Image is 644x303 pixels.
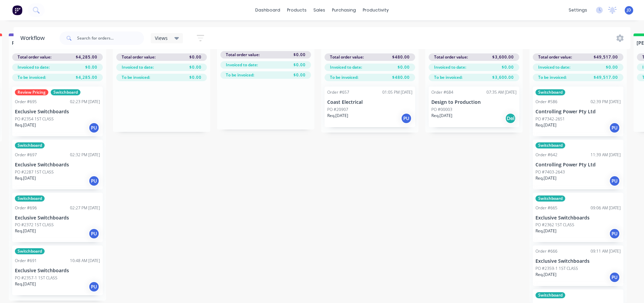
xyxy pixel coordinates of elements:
[293,52,306,58] span: $0.00
[492,54,514,60] span: $3,600.00
[15,215,100,221] p: Exclusive Switchboards
[310,5,329,15] div: sales
[330,74,358,80] span: To be invoiced:
[122,74,150,80] span: To be invoiced:
[431,113,452,119] p: Req. [DATE]
[155,34,168,42] span: Views
[535,175,556,181] p: Req. [DATE]
[327,99,412,105] p: Coast Electrical
[535,152,557,158] div: Order #642
[535,116,565,122] p: PO #7342-2651
[535,195,565,202] div: Switchboard
[492,74,514,80] span: $3,600.00
[627,7,631,13] span: JD
[538,54,572,60] span: Total order value:
[70,205,100,211] div: 02:27 PM [DATE]
[89,176,99,186] div: PU
[486,89,517,95] div: 07:35 AM [DATE]
[591,205,621,211] div: 09:06 AM [DATE]
[434,54,468,60] span: Total order value:
[226,72,254,78] span: To be invoiced:
[609,176,620,186] div: PU
[330,54,364,60] span: Total order value:
[609,272,620,283] div: PU
[429,87,519,127] div: Order #68407:35 AM [DATE]Design to ProductionPO #00003Req.[DATE]Del
[502,64,514,70] span: $0.00
[226,52,260,58] span: Total order value:
[327,113,348,119] p: Req. [DATE]
[565,5,591,15] div: settings
[12,193,103,242] div: SwitchboardOrder #69602:27 PM [DATE]Exclusive SwitchboardsPO #2372 1ST CLASSReq.[DATE]PU
[591,99,621,105] div: 02:39 PM [DATE]
[70,152,100,158] div: 02:32 PM [DATE]
[15,258,37,264] div: Order #691
[533,140,623,189] div: SwitchboardOrder #64211:39 AM [DATE]Controlling Power Pty LtdPO #7403-2643Req.[DATE]PU
[76,54,97,60] span: $4,285.00
[535,205,557,211] div: Order #665
[122,54,156,60] span: Total order value:
[392,54,410,60] span: $480.00
[18,64,50,70] span: Invoiced to date:
[535,122,556,128] p: Req. [DATE]
[293,72,306,78] span: $0.00
[15,268,100,274] p: Exclusive Switchboards
[535,258,621,264] p: Exclusive Switchboards
[606,64,618,70] span: $0.00
[505,113,516,124] div: Del
[538,64,570,70] span: Invoiced to date:
[392,74,410,80] span: $480.00
[535,215,621,221] p: Exclusive Switchboards
[535,272,556,278] p: Req. [DATE]
[535,89,565,95] div: Switchboard
[226,62,258,68] span: Invoiced to date:
[15,248,45,254] div: Switchboard
[15,122,36,128] p: Req. [DATE]
[89,122,99,133] div: PU
[609,228,620,239] div: PU
[431,107,452,113] p: PO #00003
[329,5,359,15] div: purchasing
[18,74,46,80] span: To be invoiced:
[325,87,415,127] div: Order #65701:05 PM [DATE]Coast ElectricalPO #20907Req.[DATE]PU
[382,89,412,95] div: 01:05 PM [DATE]
[538,74,567,80] span: To be invoiced:
[15,169,54,175] p: PO #2287 1ST CLASS
[293,62,306,68] span: $0.00
[533,87,623,136] div: SwitchboardOrder #58602:39 PM [DATE]Controlling Power Pty LtdPO #7342-2651Req.[DATE]PU
[189,74,201,80] span: $0.00
[15,175,36,181] p: Req. [DATE]
[15,162,100,168] p: Exclusive Switchboards
[535,292,565,298] div: Switchboard
[70,99,100,105] div: 02:23 PM [DATE]
[535,169,565,175] p: PO #7403-2643
[359,5,392,15] div: productivity
[252,5,284,15] a: dashboard
[15,109,100,115] p: Exclusive Switchboards
[535,228,556,234] p: Req. [DATE]
[594,74,618,80] span: $49,517.00
[398,64,410,70] span: $0.00
[431,89,453,95] div: Order #684
[89,281,99,292] div: PU
[15,281,36,287] p: Req. [DATE]
[535,99,557,105] div: Order #586
[15,116,54,122] p: PO #2354 1ST CLASS
[20,34,48,42] div: Workflow
[15,142,45,148] div: Switchboard
[70,258,100,264] div: 10:48 AM [DATE]
[122,64,154,70] span: Invoiced to date:
[533,193,623,242] div: SwitchboardOrder #66509:06 AM [DATE]Exclusive SwitchboardsPO #2362 1ST CLASSReq.[DATE]PU
[85,64,97,70] span: $0.00
[15,99,37,105] div: Order #695
[51,89,80,95] div: Switchboard
[15,195,45,202] div: Switchboard
[12,140,103,189] div: SwitchboardOrder #69702:32 PM [DATE]Exclusive SwitchboardsPO #2287 1ST CLASSReq.[DATE]PU
[535,222,574,228] p: PO #2362 1ST CLASS
[535,162,621,168] p: Controlling Power Pty Ltd
[89,228,99,239] div: PU
[327,107,348,113] p: PO #20907
[434,64,466,70] span: Invoiced to date:
[15,89,48,95] div: Review Pricing
[535,142,565,148] div: Switchboard
[591,152,621,158] div: 11:39 AM [DATE]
